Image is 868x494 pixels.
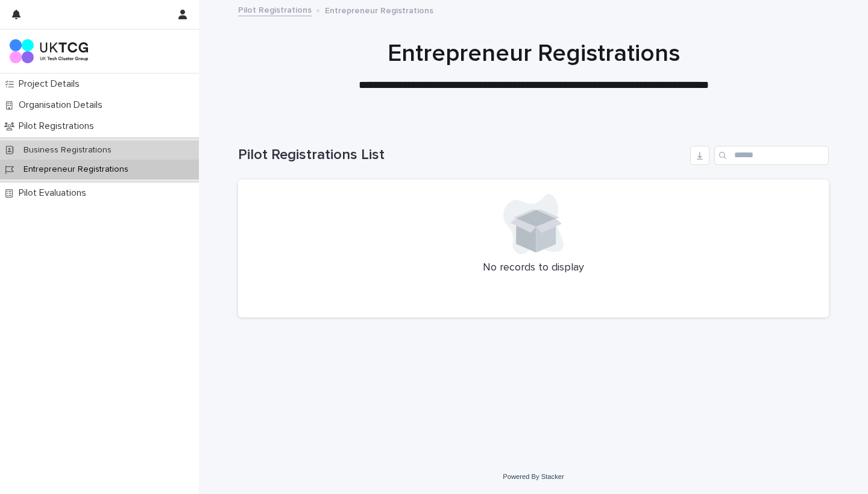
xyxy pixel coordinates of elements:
[253,261,814,275] p: No records to display
[238,2,312,16] a: Pilot Registrations
[238,146,685,164] h1: Pilot Registrations List
[14,120,104,132] p: Pilot Registrations
[325,3,433,16] p: Entrepreneur Registrations
[14,187,96,199] p: Pilot Evaluations
[238,39,829,68] h1: Entrepreneur Registrations
[14,99,112,111] p: Organisation Details
[14,164,138,175] p: Entrepreneur Registrations
[14,145,121,155] p: Business Registrations
[10,39,88,63] img: 2xblf3AaSCoQZMnIOkXG
[14,78,89,90] p: Project Details
[503,473,564,480] a: Powered By Stacker
[714,146,829,165] input: Search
